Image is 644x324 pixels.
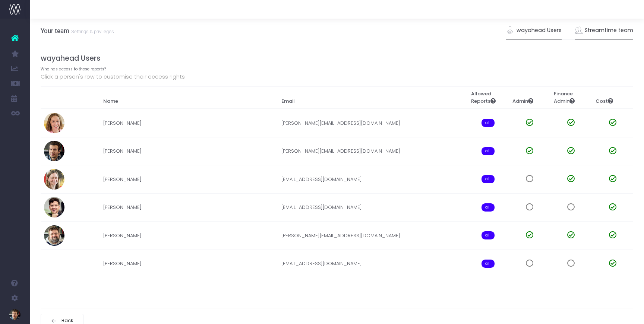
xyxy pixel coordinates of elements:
td: [EMAIL_ADDRESS][DOMAIN_NAME] [278,250,467,277]
img: profile_images [44,253,64,274]
img: profile_images [44,113,64,133]
img: profile_images [44,225,64,246]
td: [PERSON_NAME][EMAIL_ADDRESS][DOMAIN_NAME] [278,222,467,250]
h4: wayahead Users [41,54,634,63]
img: profile_images [44,197,64,217]
td: [EMAIL_ADDRESS][DOMAIN_NAME] [278,193,467,222]
span: Back [59,318,74,324]
td: [PERSON_NAME] [100,137,278,165]
td: [PERSON_NAME][EMAIL_ADDRESS][DOMAIN_NAME] [278,109,467,137]
td: [PERSON_NAME][EMAIL_ADDRESS][DOMAIN_NAME] [278,137,467,165]
small: Settings & privileges [69,27,114,35]
th: Email [278,86,467,109]
a: Streamtime team [575,22,634,39]
img: profile_images [44,169,64,190]
span: all [482,175,495,183]
th: Finance Admin [550,86,592,109]
th: Cost [592,86,633,109]
span: all [482,260,495,268]
small: Who has access to these reports? [41,65,106,72]
span: all [482,119,495,127]
span: all [482,203,495,212]
span: all [482,231,495,239]
img: profile_images [44,141,64,161]
th: Admin [509,86,550,109]
td: [PERSON_NAME] [100,193,278,222]
a: wayahead Users [506,22,562,39]
span: all [482,147,495,155]
td: [PERSON_NAME] [100,165,278,194]
th: Name [100,86,278,109]
p: Click a person's row to customise their access rights [41,72,634,81]
td: [PERSON_NAME] [100,250,278,277]
h3: Your team [41,27,114,35]
th: Allowed Reports [467,86,509,109]
td: [EMAIL_ADDRESS][DOMAIN_NAME] [278,165,467,194]
img: images/default_profile_image.png [9,309,20,320]
td: [PERSON_NAME] [100,222,278,250]
td: [PERSON_NAME] [100,109,278,137]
